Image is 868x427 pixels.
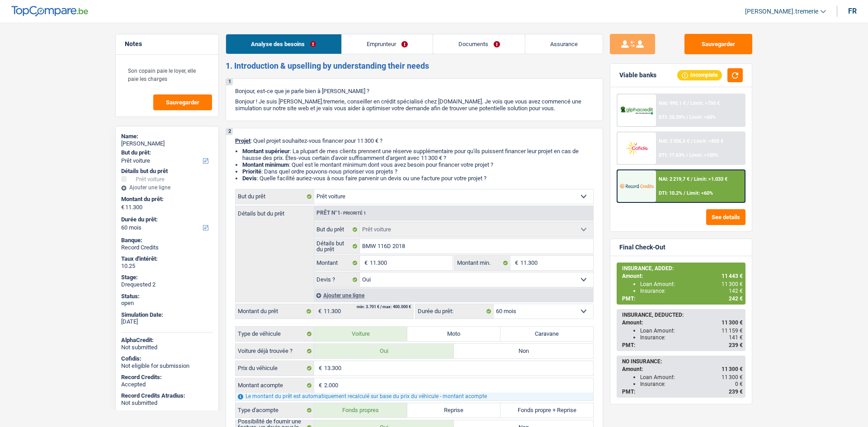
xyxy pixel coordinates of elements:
[314,272,360,287] label: Devis ?
[121,300,213,307] div: open
[659,176,689,182] span: NAI: 2 219,7 €
[242,161,289,168] strong: Montant minimum
[236,361,314,375] label: Prix du véhicule
[684,190,685,196] span: /
[510,256,520,270] span: €
[722,366,743,372] span: 11 300 €
[226,61,603,71] h2: 1. Introduction & upselling by understanding their needs
[236,393,593,400] div: Le montant du prêt est automatiquement recalculé sur base du prix du véhicule - montant acompte
[236,378,314,393] label: Montant acompte
[121,263,213,270] div: 10.25
[226,34,341,54] a: Analyse des besoins
[314,210,368,216] div: Prêt n°1
[314,304,324,319] span: €
[242,175,257,182] span: Devis
[242,161,594,168] li: : Quel est le montant minimum dont vous avez besoin pour financer votre projet ?
[722,319,743,326] span: 11 300 €
[687,100,689,106] span: /
[691,138,693,144] span: /
[357,305,411,309] div: min: 3.701 € / max: 400.000 €
[236,403,314,418] label: Type d'acompte
[500,327,594,341] label: Caravane
[342,34,433,54] a: Emprunteur
[121,355,213,362] div: Cofidis:
[242,175,594,182] li: : Quelle facilité auriez-vous à nous faire parvenir un devis ou une facture pour votre projet ?
[640,328,743,334] div: Loan Amount:
[694,176,727,182] span: Limit: >1.033 €
[525,34,603,54] a: Assurance
[121,244,213,251] div: Record Credits
[622,342,743,348] div: PMT:
[121,311,213,319] div: Simulation Date:
[455,256,510,270] label: Montant min.
[121,140,213,147] div: [PERSON_NAME]
[722,374,743,380] span: 11 300 €
[706,209,745,225] button: See details
[620,140,653,156] img: Cofidis
[622,319,743,326] div: Amount:
[745,8,818,15] span: [PERSON_NAME].tremerie
[659,152,685,158] span: DTI: 17.63%
[242,148,290,155] strong: Montant supérieur
[314,361,324,375] span: €
[722,281,743,287] span: 11 300 €
[722,328,743,334] span: 11 159 €
[121,344,213,351] div: Not submitted
[226,128,233,135] div: 2
[235,88,594,94] p: Bonjour, est-ce que je parle bien à [PERSON_NAME] ?
[121,149,211,156] label: But du prêt:
[314,344,454,358] label: Oui
[314,222,360,237] label: But du prêt
[729,334,743,341] span: 141 €
[729,389,743,395] span: 239 €
[314,256,360,270] label: Montant
[738,4,826,19] a: [PERSON_NAME].tremerie
[235,98,594,112] p: Bonjour ! Je suis [PERSON_NAME].tremerie, conseiller en crédit spécialisé chez [DOMAIN_NAME]. Je ...
[687,190,713,196] span: Limit: <60%
[11,6,88,17] img: TopCompare Logo
[121,318,213,325] div: [DATE]
[235,137,594,144] p: : Quel projet souhaitez-vous financer pour 11 300 € ?
[236,304,314,319] label: Montant du prêt
[236,189,314,204] label: But du prêt
[686,114,688,120] span: /
[121,362,213,370] div: Not eligible for submission
[691,176,693,182] span: /
[689,152,718,158] span: Limit: <100%
[619,244,665,251] div: Final Check-Out
[153,94,212,110] button: Sauvegarder
[236,206,314,216] label: Détails but du prêt
[659,100,686,106] span: NAI: 995,1 €
[166,99,199,105] span: Sauvegarder
[121,374,213,381] div: Record Credits:
[121,204,124,211] span: €
[640,381,743,387] div: Insurance:
[121,274,213,281] div: Stage:
[659,114,685,120] span: DTI: 20.39%
[848,7,857,15] div: fr
[125,40,209,48] h5: Notes
[415,304,494,319] label: Durée du prêt:
[729,342,743,348] span: 239 €
[242,168,594,175] li: : Dans quel ordre pouvons-nous prioriser vos projets ?
[340,211,366,216] span: - Priorité 1
[121,281,213,288] div: Drequested 2
[121,237,213,244] div: Banque:
[226,79,233,85] div: 1
[690,100,720,106] span: Limit: >750 €
[235,137,250,144] span: Projet
[622,296,743,302] div: PMT:
[622,366,743,372] div: Amount:
[640,334,743,341] div: Insurance:
[640,288,743,294] div: Insurance:
[121,337,213,344] div: AlphaCredit:
[677,70,722,80] div: Incomplete
[735,381,743,387] span: 0 €
[619,71,656,79] div: Viable banks
[121,184,213,191] div: Ajouter une ligne
[622,358,743,365] div: NO INSURANCE:
[686,152,688,158] span: /
[684,34,752,54] button: Sauvegarder
[121,255,213,263] div: Taux d'intérêt:
[729,288,743,294] span: 142 €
